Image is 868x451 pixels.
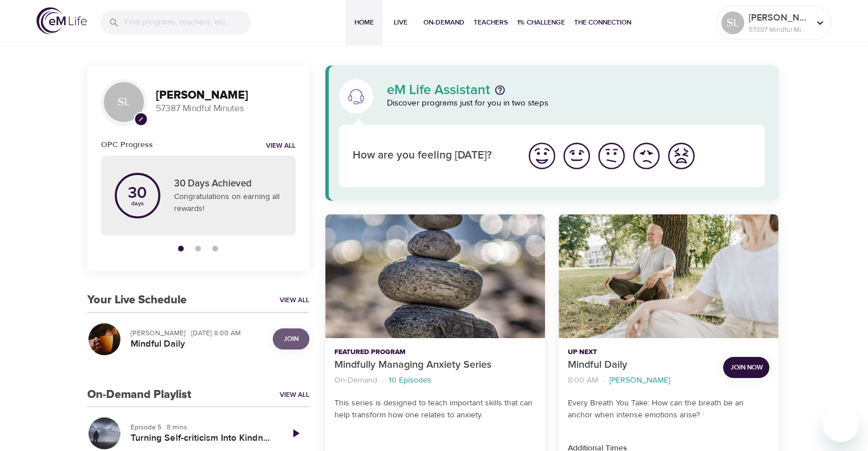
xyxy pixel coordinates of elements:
img: eM Life Assistant [347,87,365,105]
li: · [603,373,605,388]
span: On-Demand [423,17,465,29]
p: Congratulations on earning all rewards! [174,191,282,215]
img: logo [37,7,87,34]
p: 30 [128,185,147,201]
span: The Connection [574,17,631,29]
a: View All [280,390,309,400]
nav: breadcrumb [568,373,714,388]
p: eM Life Assistant [387,83,490,97]
p: [PERSON_NAME] [609,375,670,387]
p: This series is designed to teach important skills that can help transform how one relates to anxi... [334,397,536,421]
button: Mindfully Managing Anxiety Series [325,214,545,338]
img: ok [596,140,627,172]
p: Mindful Daily [568,357,714,373]
button: I'm feeling great [524,139,559,173]
span: Join Now [730,361,762,373]
p: [PERSON_NAME] · [DATE] 8:00 AM [131,328,264,338]
button: Join [273,328,309,350]
button: I'm feeling ok [594,139,629,173]
span: Live [387,17,414,29]
button: I'm feeling worst [664,139,699,173]
span: Join [284,333,298,345]
p: Episode 5 · 8 mins [131,422,273,432]
a: Play Episode [282,420,309,447]
iframe: Button to launch messaging window [822,405,859,442]
p: 57387 Mindful Minutes [749,25,809,35]
h3: [PERSON_NAME] [156,89,296,102]
p: Every Breath You Take: How can the breath be an anchor when intense emotions arise? [568,397,769,421]
p: On-Demand [334,375,377,387]
h3: Your Live Schedule [87,294,187,307]
img: great [526,140,558,172]
img: bad [631,140,662,172]
p: 8:00 AM [568,375,598,387]
p: 30 Days Achieved [174,177,282,192]
p: Mindfully Managing Anxiety Series [334,357,536,373]
button: Turning Self-criticism Into Kindness [87,416,122,450]
p: Up Next [568,347,714,357]
span: 1% Challenge [517,17,565,29]
p: [PERSON_NAME] [749,11,809,25]
button: Join Now [723,357,769,378]
button: I'm feeling bad [629,139,664,173]
img: good [561,140,592,172]
h5: Mindful Daily [131,338,264,350]
p: 10 Episodes [389,375,431,387]
p: Discover programs just for you in two steps [387,97,765,110]
input: Find programs, teachers, etc... [124,10,251,35]
h6: OPC Progress [101,139,153,151]
h5: Turning Self-criticism Into Kindness [131,432,273,444]
span: Teachers [474,17,508,29]
div: SL [101,79,147,125]
p: 57387 Mindful Minutes [156,102,296,115]
p: Featured Program [334,347,536,357]
li: · [382,373,384,388]
a: View all notifications [266,141,296,151]
a: View All [280,295,309,305]
p: How are you feeling [DATE]? [353,148,511,164]
span: Home [350,17,378,29]
nav: breadcrumb [334,373,536,388]
div: SL [721,11,744,34]
img: worst [665,140,697,172]
h3: On-Demand Playlist [87,388,191,401]
button: Mindful Daily [559,214,778,338]
p: days [128,201,147,206]
button: I'm feeling good [559,139,594,173]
